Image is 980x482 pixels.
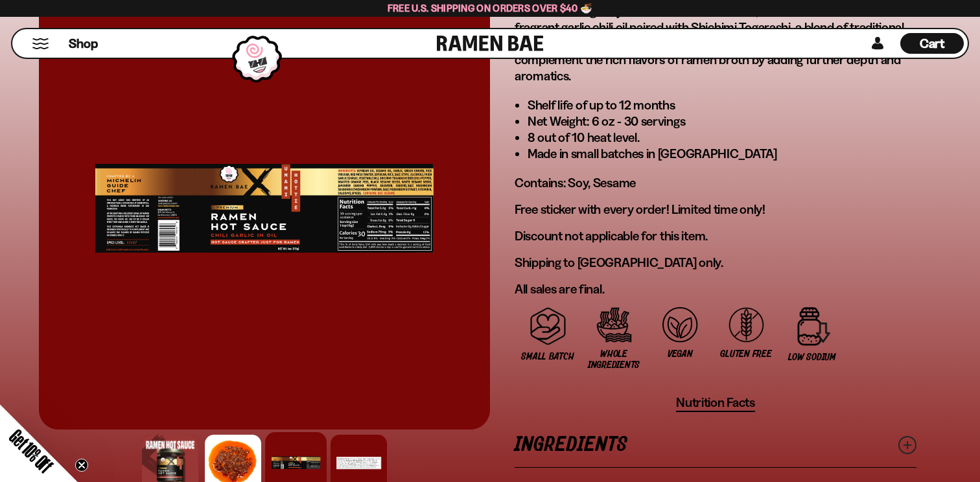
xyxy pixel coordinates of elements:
[515,281,916,297] p: All sales are final.
[75,459,88,472] button: Close teaser
[32,38,49,49] button: Mobile Menu Trigger
[720,349,771,360] span: Gluten Free
[521,351,574,362] span: Small Batch
[788,352,836,363] span: Low Sodium
[668,349,693,360] span: Vegan
[69,35,98,52] span: Shop
[515,201,765,217] span: Free sticker with every order! Limited time only!
[69,33,98,54] a: Shop
[6,426,56,476] span: Get 10% Off
[528,130,916,146] li: 8 out of 10 heat level.
[528,97,916,113] li: Shelf life of up to 12 months
[528,113,916,130] li: Net Weight: 6 oz - 30 servings
[515,228,708,244] span: Discount not applicable for this item.
[515,422,916,467] a: Ingredients
[676,395,755,411] span: Nutrition Facts
[515,175,636,190] span: Contains: Soy, Sesame
[900,29,964,58] a: Cart
[587,349,640,371] span: Whole Ingredients
[388,2,593,14] span: Free U.S. Shipping on Orders over $40 🍜
[676,395,755,412] button: Nutrition Facts
[528,146,916,162] li: Made in small batches in [GEOGRAPHIC_DATA]
[515,255,723,270] span: Shipping to [GEOGRAPHIC_DATA] only.
[920,36,945,51] span: Cart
